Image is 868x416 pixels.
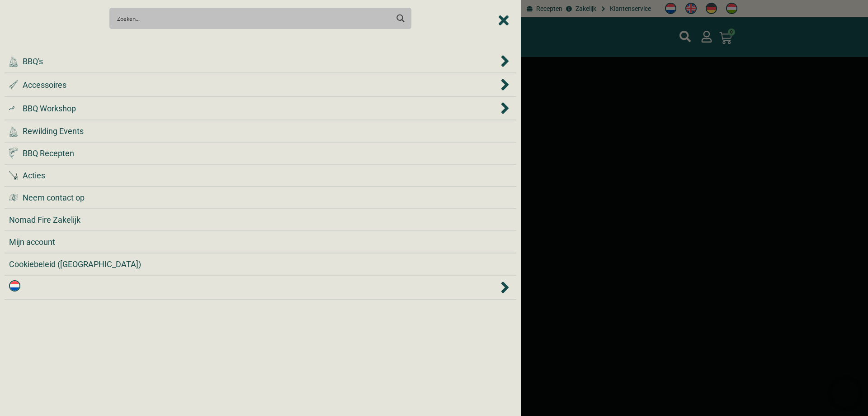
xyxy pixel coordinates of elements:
[832,380,859,407] iframe: Brevo live chat
[9,280,499,295] a: Nederlands
[9,125,512,137] a: Rewilding Events
[23,102,76,115] span: BBQ Workshop
[9,55,499,67] a: BBQ's
[23,55,43,67] span: BBQ's
[9,147,512,159] a: BBQ Recepten
[23,147,74,159] span: BBQ Recepten
[23,191,85,204] span: Neem contact op
[9,280,512,295] div: <img class="wpml-ls-flag" src="https://nomadfire.shop/wp-content/plugins/sitepress-multilingual-c...
[117,10,389,27] input: Search input
[9,214,512,226] a: Nomad Fire Zakelijk
[9,169,512,182] a: Acties
[9,236,55,248] span: Mijn account
[9,258,512,270] div: Cookiebeleid (EU)
[119,10,391,26] form: Search form
[393,10,409,26] button: Search magnifier button
[9,78,512,91] div: Accessoires
[9,236,512,248] a: Mijn account
[23,79,66,91] span: Accessoires
[23,125,84,137] span: Rewilding Events
[9,258,512,270] a: Cookiebeleid ([GEOGRAPHIC_DATA])
[9,214,80,226] span: Nomad Fire Zakelijk
[9,191,512,204] a: Neem contact op
[23,169,45,182] span: Acties
[9,54,512,68] div: BBQ's
[9,101,512,115] div: BBQ Workshop
[9,280,20,292] img: Nederlands
[9,102,499,115] a: BBQ Workshop
[9,258,141,270] span: Cookiebeleid ([GEOGRAPHIC_DATA])
[9,79,499,91] a: Accessoires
